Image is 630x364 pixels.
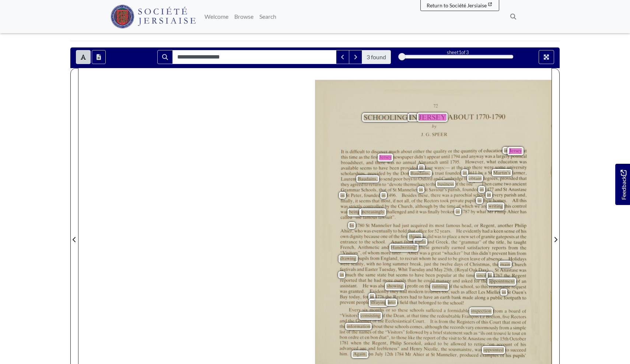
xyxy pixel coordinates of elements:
span: However, [466,159,482,164]
span: by [471,210,475,214]
span: farmer, [512,170,524,175]
span: parish. [448,187,460,192]
span: seems [360,166,370,170]
span: no [396,160,400,165]
span: hold [398,229,406,233]
span: anyway [469,155,482,159]
span: and [434,177,439,181]
span: to [382,183,385,186]
span: newspaper [393,155,411,160]
span: his [521,229,525,233]
span: He [456,229,461,233]
span: as [359,156,361,159]
span: Feedback [619,170,628,200]
span: ABOUT [448,113,470,121]
span: ﬁrst [401,234,407,238]
span: most. [381,199,390,203]
div: sheet of 3 [402,49,513,56]
span: a [432,172,433,174]
span: and, [518,192,525,197]
span: St [488,170,491,174]
span: annual [403,160,414,164]
span: ofﬁce [416,229,426,233]
span: called [340,215,350,219]
a: Search [256,9,279,24]
span: didn’t [414,154,424,159]
span: the [394,234,399,238]
span: gateposts [496,235,512,240]
span: Besides [402,193,414,197]
span: dignity [350,234,362,239]
span: lawsuit". [379,215,393,219]
span: quality [434,149,445,154]
span: by [385,204,389,208]
span: for [428,229,433,233]
span: parish [504,193,515,198]
span: the [391,204,396,208]
span: Return to Société Jersiaise [427,2,487,8]
span: “devote [387,182,401,187]
span: the [457,165,462,169]
span: 1787 [461,209,469,213]
span: every [492,193,501,198]
span: by [387,172,391,176]
span: Don [401,171,408,175]
span: in [463,170,467,176]
span: in [419,187,423,193]
span: IN [410,113,417,121]
span: ofthe [455,181,464,186]
span: famous [446,223,458,227]
span: challenged [385,210,405,215]
span: this [504,204,510,208]
button: Next Match [349,50,362,64]
span: seems [359,199,369,203]
span: all. [405,198,409,203]
span: in [478,198,482,204]
span: that [408,229,414,233]
span: or [448,149,451,153]
span: Saviour‘s [429,187,445,192]
span: provided [368,171,384,176]
span: 3 found [362,50,391,64]
span: ﬁrst [371,155,377,159]
span: has [520,209,525,213]
span: much [389,149,398,153]
span: or [474,224,477,228]
span: own [340,234,348,239]
span: “the [354,215,361,219]
span: did [427,234,432,238]
span: parochial [454,193,470,198]
span: and [461,154,466,158]
span: [PERSON_NAME] [515,223,546,228]
span: he [508,240,511,244]
span: school. [372,239,384,244]
span: was [434,235,440,239]
span: at [451,166,454,169]
span: of [483,240,486,244]
span: Grammar [341,187,358,192]
span: St [393,188,395,191]
span: increasingly [361,210,384,215]
span: the [451,240,456,244]
span: [GEOGRAPHIC_DATA] [419,176,456,181]
span: St [366,223,368,227]
span: a [493,155,495,158]
span: who [355,229,362,233]
span: in [456,209,460,215]
img: Société Jersiaise [111,5,196,28]
span: of [389,234,392,238]
span: writing [489,204,502,209]
span: the [431,182,435,186]
span: and [407,209,414,214]
span: been [390,166,398,170]
span: poor [393,177,402,182]
span: that [519,176,525,180]
span: sense [504,229,513,234]
span: the [440,204,444,208]
button: Open transcription window [92,50,106,64]
span: Then [481,181,490,186]
span: head, [462,223,471,228]
span: title, [497,240,504,244]
span: being [349,210,360,215]
span: degrees, [482,176,497,181]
